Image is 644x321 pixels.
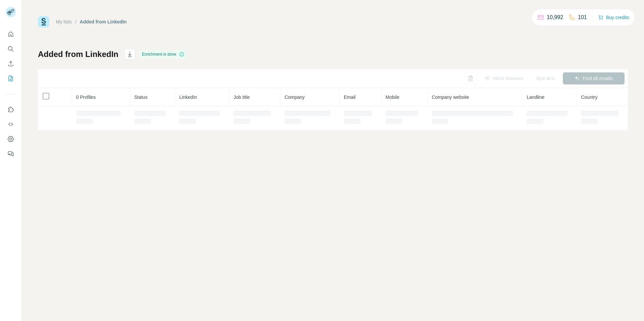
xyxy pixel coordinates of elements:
span: Country [581,94,597,100]
span: Company [284,94,305,100]
div: Enrichment is done [140,50,186,58]
p: 10,992 [547,13,563,21]
p: 101 [578,13,587,21]
button: Feedback [5,148,16,160]
span: Email [344,94,356,100]
button: Use Surfe on LinkedIn [5,104,16,116]
li: / [75,18,76,25]
img: Surfe Logo [38,16,49,27]
span: Company website [432,94,469,100]
span: Status [134,94,148,100]
span: 0 Profiles [76,94,96,100]
a: My lists [56,19,72,24]
span: Mobile [386,94,399,100]
button: Buy credits [598,13,629,22]
div: Added from LinkedIn [80,18,127,25]
button: Use Surfe API [5,118,16,130]
span: Landline [527,94,544,100]
h1: Added from LinkedIn [38,49,118,60]
button: Enrich CSV [5,58,16,70]
button: Quick start [5,28,16,40]
button: My lists [5,72,16,84]
button: Dashboard [5,133,16,145]
span: LinkedIn [179,94,197,100]
span: Job title [233,94,250,100]
button: Search [5,43,16,55]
